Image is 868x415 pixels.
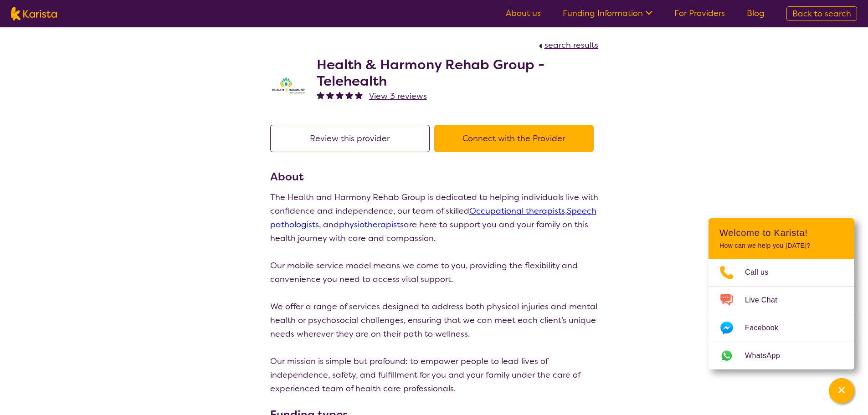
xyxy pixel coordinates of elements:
[270,125,430,152] button: Review this provider
[674,8,725,19] a: For Providers
[745,321,789,335] span: Facebook
[544,40,598,51] span: search results
[270,300,598,341] p: We offer a range of services designed to address both physical injuries and mental health or psyc...
[719,227,843,238] h2: Welcome to Karista!
[786,6,857,21] a: Back to search
[336,91,344,99] img: fullstar
[345,91,353,99] img: fullstar
[11,7,57,20] img: Karista logo
[434,133,598,144] a: Connect with the Provider
[506,8,541,19] a: About us
[270,354,598,395] p: Our mission is simple but profound: to empower people to lead lives of independence, safety, and ...
[317,56,598,89] h2: Health & Harmony Rehab Group - Telehealth
[469,205,565,216] a: Occupational therapists
[434,125,594,152] button: Connect with the Provider
[270,259,598,286] p: Our mobile service model means we come to you, providing the flexibility and convenience you need...
[709,342,854,369] a: Web link opens in a new tab.
[317,91,324,99] img: fullstar
[326,91,334,99] img: fullstar
[747,8,765,19] a: Blog
[339,219,404,230] a: physiotherapists
[709,259,854,369] ul: Choose channel
[270,133,434,144] a: Review this provider
[270,190,598,245] p: The Health and Harmony Rehab Group is dedicated to helping individuals live with confidence and i...
[792,8,851,19] span: Back to search
[369,89,427,103] a: View 3 reviews
[745,266,780,279] span: Call us
[270,169,598,185] h3: About
[270,76,307,94] img: ztak9tblhgtrn1fit8ap.png
[709,218,854,369] div: Channel Menu
[536,40,598,51] a: search results
[563,8,652,19] a: Funding Information
[719,242,843,250] p: How can we help you [DATE]?
[745,349,791,363] span: WhatsApp
[829,378,854,404] button: Channel Menu
[369,91,427,102] span: View 3 reviews
[745,293,788,307] span: Live Chat
[355,91,363,99] img: fullstar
